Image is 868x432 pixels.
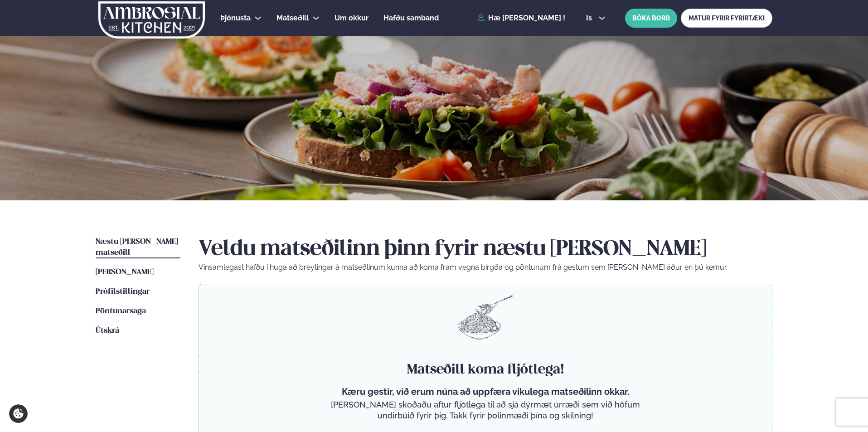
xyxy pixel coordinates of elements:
span: Prófílstillingar [96,288,150,296]
span: Um okkur [335,14,369,22]
span: Pöntunarsaga [96,307,146,315]
button: BÓKA BORÐ [625,9,677,28]
h2: Veldu matseðilinn þinn fyrir næstu [PERSON_NAME] [199,237,772,262]
a: Cookie settings [9,404,28,423]
a: [PERSON_NAME] [96,267,154,278]
a: Næstu [PERSON_NAME] matseðill [96,237,180,258]
a: Hæ [PERSON_NAME] ! [477,14,565,22]
span: Þjónusta [220,14,251,22]
span: Hafðu samband [383,14,439,22]
a: Þjónusta [220,13,251,24]
a: MATUR FYRIR FYRIRTÆKI [681,9,772,28]
button: is [579,15,613,22]
span: Útskrá [96,327,119,335]
span: Næstu [PERSON_NAME] matseðill [96,238,178,257]
p: Kæru gestir, við erum núna að uppfæra vikulega matseðilinn okkar. [327,386,644,397]
p: Vinsamlegast hafðu í huga að breytingar á matseðlinum kunna að koma fram vegna birgða og pöntunum... [199,262,772,273]
a: Matseðill [276,13,309,24]
a: Um okkur [335,13,369,24]
span: is [586,15,595,22]
p: [PERSON_NAME] skoðaðu aftur fljótlega til að sjá dýrmæt úrræði sem við höfum undirbúið fyrir þig.... [327,399,644,421]
img: logo [97,1,206,39]
span: Matseðill [276,14,309,22]
span: [PERSON_NAME] [96,268,154,276]
a: Hafðu samband [383,13,439,24]
a: Prófílstillingar [96,286,150,297]
a: Útskrá [96,325,119,336]
img: pasta [458,295,513,340]
h4: Matseðill koma fljótlega! [327,361,644,379]
a: Pöntunarsaga [96,306,146,317]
